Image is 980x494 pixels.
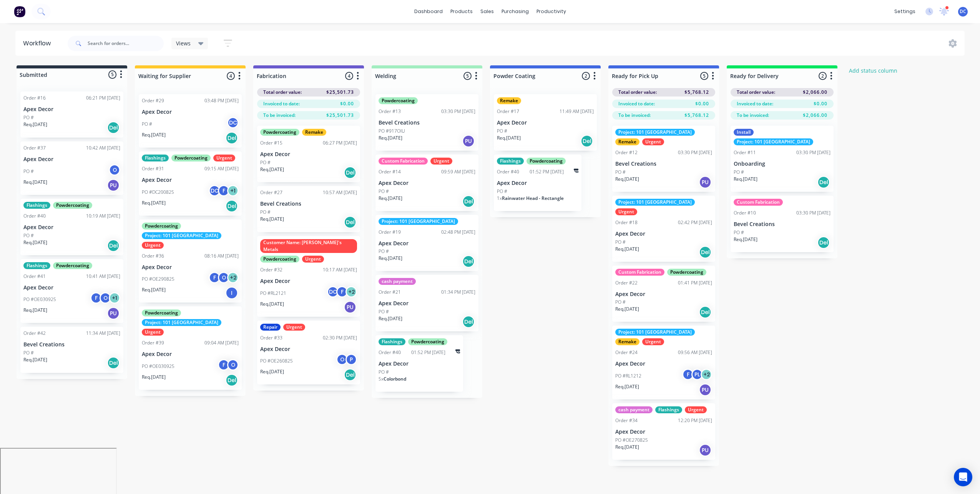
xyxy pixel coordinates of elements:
div: PL [691,369,703,380]
div: cash paymentOrder #2101:34 PM [DATE]Apex DecorPO #Req.[DATE]Del [375,275,478,331]
div: Custom FabricationOrder #1003:30 PM [DATE]Bevel CreationsPO #Req.[DATE]Del [731,196,834,252]
div: products [447,6,477,17]
p: Apex Decor [142,177,239,183]
div: Order #33 [260,334,282,341]
div: Project: 101 [GEOGRAPHIC_DATA] [615,199,695,206]
div: PU [699,384,711,396]
div: DC [227,117,239,128]
div: 02:42 PM [DATE] [678,219,712,226]
div: Del [817,176,830,188]
div: Urgent [213,155,235,161]
p: Req. [DATE] [260,301,284,308]
span: Colorbond [384,376,406,382]
div: Del [226,200,238,212]
div: 09:56 AM [DATE] [678,349,712,356]
div: Order #2710:57 AM [DATE]Bevel CreationsPO #Req.[DATE]Del [257,186,360,232]
div: Urgent [430,158,452,165]
div: cash paymentFlashingsUrgentOrder #3412:20 PM [DATE]Apex DecorPO #OE270825Req.[DATE]PU [612,403,715,460]
div: Order #17 [497,108,519,115]
div: Urgent [615,208,637,215]
div: F [336,286,348,298]
div: F [218,359,229,371]
div: Flashings [23,262,50,269]
div: + 2 [701,369,712,380]
div: Powdercoating [260,256,299,263]
div: Project: 101 [GEOGRAPHIC_DATA] [734,138,813,145]
div: 03:30 PM [DATE] [441,108,475,115]
span: $2,066.00 [803,89,827,96]
p: Apex Decor [142,264,239,271]
div: Customer Name: [PERSON_NAME]'s Metals [260,239,357,253]
p: Req. [DATE] [615,444,639,451]
p: Req. [DATE] [497,135,521,141]
div: Urgent [642,338,664,345]
div: 09:15 AM [DATE] [204,165,239,172]
div: Urgent [685,406,707,413]
div: Flashings [655,406,682,413]
p: Req. [DATE] [379,315,402,322]
p: Req. [DATE] [734,236,757,243]
div: Del [344,166,356,179]
p: Req. [DATE] [734,176,757,183]
div: 12:20 PM [DATE] [678,417,712,424]
div: purchasing [498,6,533,17]
div: Urgent [283,324,305,331]
span: Invoiced to date: [618,100,655,107]
p: Req. [DATE] [615,306,639,313]
p: PO #OE290825 [142,276,174,283]
div: Del [107,240,120,252]
div: 02:48 PM [DATE] [441,229,475,236]
div: FlashingsPowdercoatingOrder #4010:19 AM [DATE]Apex DecorPO #Req.[DATE]Del [20,199,123,255]
p: Req. [DATE] [23,121,47,128]
div: Order #39 [142,339,164,346]
p: PO # [260,209,271,216]
div: FlashingsPowdercoatingOrder #4110:41 AM [DATE]Apex DecorPO #OE030925FO+1Req.[DATE]PU [20,259,123,323]
span: Total order value: [618,89,657,96]
div: Remake [302,129,326,136]
span: $5,768.12 [684,89,709,96]
p: Apex Decor [497,120,594,126]
div: F [90,292,102,304]
span: Total order value: [263,89,302,96]
div: Powdercoating [667,269,706,276]
div: Install [734,129,754,136]
div: Powdercoating [142,309,181,316]
div: Order #21 [379,289,401,296]
div: Urgent [642,138,664,145]
div: PU [462,135,475,147]
div: Custom Fabrication [615,269,664,276]
div: 10:41 AM [DATE] [86,273,120,280]
p: Req. [DATE] [260,216,284,223]
div: InstallProject: 101 [GEOGRAPHIC_DATA]Order #1103:30 PM [DATE]OnboardingPO #Req.[DATE]Del [731,126,834,192]
p: Bevel Creations [260,201,357,207]
p: Req. [DATE] [260,166,284,173]
span: 5 x [379,376,384,382]
div: Order #34 [615,417,638,424]
div: O [336,354,348,365]
div: Powdercoating [171,155,211,161]
div: Order #15 [260,140,282,146]
p: PO #OE030925 [142,363,174,370]
div: 08:16 AM [DATE] [204,253,239,259]
span: $0.00 [695,100,709,107]
div: Del [344,216,356,228]
div: Custom FabricationPowdercoatingOrder #2201:41 PM [DATE]Apex DecorPO #Req.[DATE]Del [612,266,715,322]
div: 02:30 PM [DATE] [323,334,357,341]
p: Apex Decor [260,151,357,158]
p: Req. [DATE] [142,374,166,381]
span: Total order value: [737,89,775,96]
p: Bevel Creations [734,221,831,228]
button: Add status column [845,65,902,76]
div: Order #41 [23,273,46,280]
div: 01:34 PM [DATE] [441,289,475,296]
div: RepairUrgentOrder #3302:30 PM [DATE]Apex DecorPO #OE260825OPReq.[DATE]Del [257,321,360,385]
a: dashboard [410,6,447,17]
p: Req. [DATE] [142,286,166,293]
p: Req. [DATE] [23,307,47,314]
div: Order #11 [734,149,756,156]
div: O [218,272,229,283]
p: PO # [142,121,152,128]
div: Project: 101 [GEOGRAPHIC_DATA] [615,129,695,136]
div: Powdercoating [142,223,181,230]
p: PO # [497,188,507,195]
